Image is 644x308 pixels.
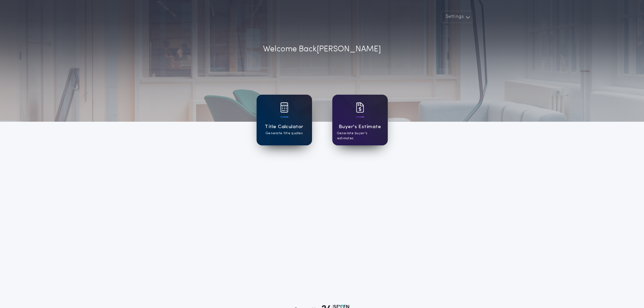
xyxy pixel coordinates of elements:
[441,11,473,23] button: Settings
[339,123,381,131] h1: Buyer's Estimate
[337,131,383,141] p: Generate buyer's estimates
[266,131,303,136] p: Generate title quotes
[265,123,303,131] h1: Title Calculator
[257,95,312,145] a: card iconTitle CalculatorGenerate title quotes
[263,43,381,55] p: Welcome Back [PERSON_NAME]
[332,95,388,145] a: card iconBuyer's EstimateGenerate buyer's estimates
[280,102,288,113] img: card icon
[356,102,364,113] img: card icon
